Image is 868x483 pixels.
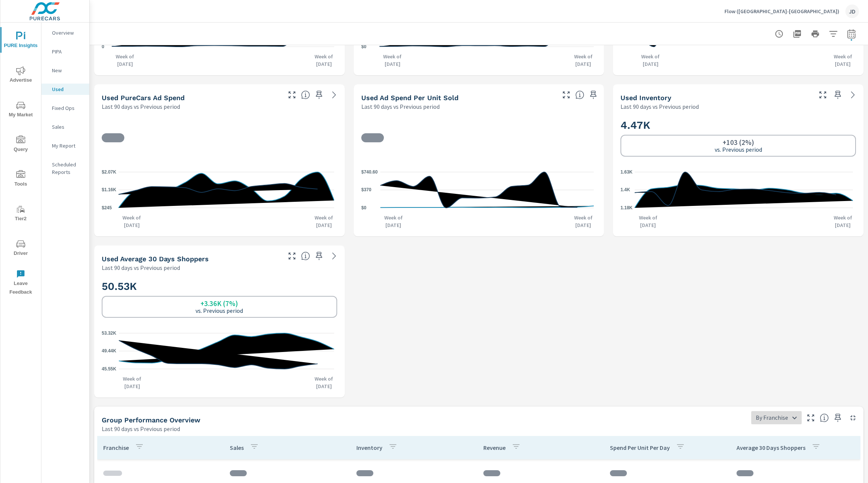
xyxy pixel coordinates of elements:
[3,66,39,85] span: Advertise
[830,214,856,229] p: Week of [DATE]
[620,102,699,111] p: Last 90 days vs Previous period
[230,444,244,451] p: Sales
[3,32,39,50] span: PURE Insights
[570,53,596,68] p: Week of [DATE]
[52,29,83,37] p: Overview
[41,84,89,95] div: Used
[379,53,406,68] p: Week of [DATE]
[102,424,180,433] p: Last 90 days vs Previous period
[715,146,762,153] p: vs. Previous period
[620,94,671,102] h5: Used Inventory
[52,161,83,176] p: Scheduled Reports
[200,300,238,307] h6: +3.36K (7%)
[286,89,298,101] button: Make Fullscreen
[847,89,859,101] a: See more details in report
[560,89,572,101] button: Make Fullscreen
[102,263,180,272] p: Last 90 days vs Previous period
[620,205,633,210] text: 1.18K
[196,307,243,314] p: vs. Previous period
[311,53,337,68] p: Week of [DATE]
[356,444,382,451] p: Inventory
[102,169,116,175] text: $2.07K
[3,239,39,258] span: Driver
[790,26,805,41] button: "Export Report to PDF"
[102,366,116,372] text: 45.55K
[52,123,83,131] p: Sales
[635,214,661,229] p: Week of [DATE]
[637,53,664,68] p: Week of [DATE]
[328,89,340,101] a: See more details in report
[737,444,805,451] p: Average 30 Days Shoppers
[3,136,39,154] span: Query
[3,205,39,223] span: Tier2
[102,255,209,263] h5: Used Average 30 Days Shoppers
[751,411,802,424] div: By Franchise
[587,89,599,101] span: Save this to your personalized report
[52,85,83,93] p: Used
[832,89,844,101] span: Save this to your personalized report
[483,444,506,451] p: Revenue
[3,170,39,189] span: Tools
[313,89,325,101] span: Save this to your personalized report
[830,53,856,68] p: Week of [DATE]
[808,26,823,41] button: Print Report
[103,444,129,451] p: Franchise
[41,27,89,38] div: Overview
[575,90,584,99] span: Average cost of advertising per each vehicle sold at the dealer over the selected date range. The...
[610,444,670,451] p: Spend Per Unit Per Day
[52,142,83,149] p: My Report
[817,89,829,101] button: Make Fullscreen
[845,5,859,18] div: JD
[41,102,89,114] div: Fixed Ops
[52,67,83,74] p: New
[361,205,367,210] text: $0
[41,140,89,151] div: My Report
[102,94,185,102] h5: Used PureCars Ad Spend
[844,26,859,41] button: Select Date Range
[102,416,200,424] h5: Group Performance Overview
[3,101,39,119] span: My Market
[620,40,626,46] text: $0
[119,375,145,390] p: Week of [DATE]
[0,23,41,300] div: nav menu
[832,412,844,424] span: Save this to your personalized report
[313,250,325,262] span: Save this to your personalized report
[820,413,829,422] span: Understand group performance broken down by various segments. Use the dropdown in the upper right...
[826,26,841,41] button: Apply Filters
[102,205,112,210] text: $245
[570,214,596,229] p: Week of [DATE]
[620,187,630,193] text: 1.4K
[102,102,180,111] p: Last 90 days vs Previous period
[119,214,145,229] p: Week of [DATE]
[41,65,89,76] div: New
[41,159,89,178] div: Scheduled Reports
[301,251,310,261] span: A rolling 30 day total of daily Shoppers on the dealership website, averaged over the selected da...
[102,331,116,336] text: 53.32K
[361,169,378,175] text: $740.60
[620,119,856,132] h2: 4.47K
[311,214,337,229] p: Week of [DATE]
[301,90,310,99] span: Total cost of media for all PureCars channels for the selected dealership group over the selected...
[102,187,116,193] text: $1.16K
[311,375,337,390] p: Week of [DATE]
[361,44,367,49] text: $0
[52,104,83,112] p: Fixed Ops
[112,53,138,68] p: Week of [DATE]
[724,8,839,15] p: Flow ([GEOGRAPHIC_DATA]-[GEOGRAPHIC_DATA])
[41,121,89,133] div: Sales
[620,169,633,175] text: 1.63K
[102,349,116,354] text: 49.44K
[361,94,458,102] h5: Used Ad Spend Per Unit Sold
[847,412,859,424] button: Minimize Widget
[328,250,340,262] a: See more details in report
[3,270,39,297] span: Leave Feedback
[723,139,754,146] h6: +103 (2%)
[361,102,440,111] p: Last 90 days vs Previous period
[380,214,406,229] p: Week of [DATE]
[102,44,104,49] text: 0
[805,412,817,424] button: Make Fullscreen
[41,46,89,57] div: PIPA
[52,48,83,55] p: PIPA
[102,280,337,293] h2: 50.53K
[361,187,371,193] text: $370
